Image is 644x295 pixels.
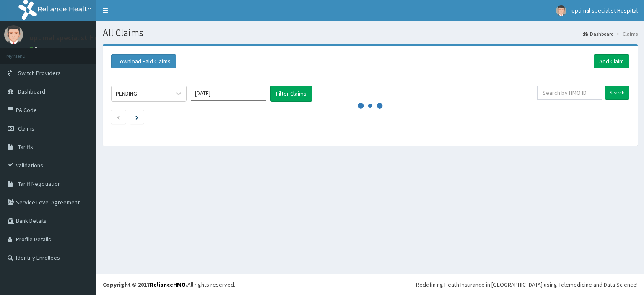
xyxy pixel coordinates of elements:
[18,88,45,95] span: Dashboard
[18,69,61,77] span: Switch Providers
[18,125,34,132] span: Claims
[416,280,638,289] div: Redefining Heath Insurance in [GEOGRAPHIC_DATA] using Telemedicine and Data Science!
[135,113,138,121] a: Next page
[556,5,566,16] img: User Image
[29,46,49,52] a: Online
[18,143,33,151] span: Tariffs
[4,25,23,44] img: User Image
[116,89,137,98] div: PENDING
[111,54,176,68] button: Download Paid Claims
[358,93,383,118] svg: audio-loading
[96,274,644,295] footer: All rights reserved.
[103,281,187,288] strong: Copyright © 2017 .
[537,86,602,100] input: Search by HMO ID
[117,113,120,121] a: Previous page
[270,86,312,102] button: Filter Claims
[191,86,266,101] input: Select Month and Year
[594,54,629,68] a: Add Claim
[605,86,629,100] input: Search
[29,34,117,42] p: optimal specialist Hospital
[103,27,638,38] h1: All Claims
[615,30,638,37] li: Claims
[18,180,61,188] span: Tariff Negotiation
[150,281,186,288] a: RelianceHMO
[583,30,614,37] a: Dashboard
[571,7,638,14] span: optimal specialist Hospital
